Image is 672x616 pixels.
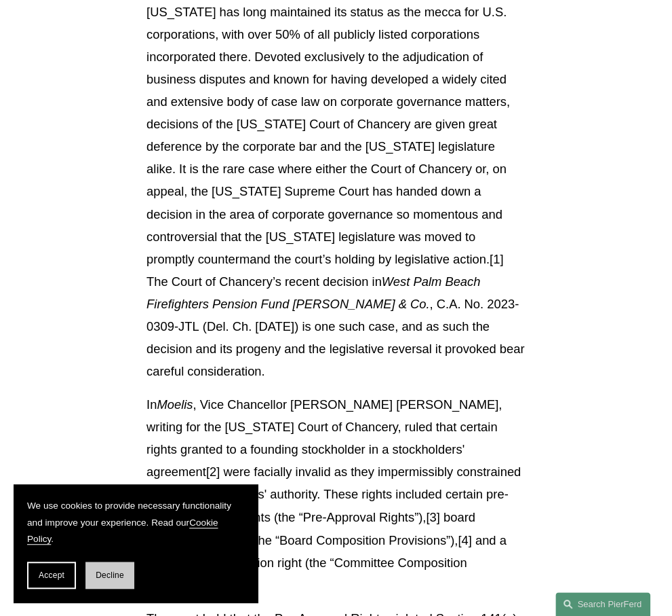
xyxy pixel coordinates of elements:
section: Cookie banner [14,484,258,602]
span: Accept [39,570,64,580]
p: [US_STATE] has long maintained its status as the mecca for U.S. corporations, with over 50% of al... [146,1,526,382]
em: Moelis [157,397,193,412]
button: Decline [85,562,134,589]
p: In , Vice Chancellor [PERSON_NAME] [PERSON_NAME], writing for the [US_STATE] Court of Chancery, r... [146,393,526,596]
span: Decline [96,570,124,580]
p: We use cookies to provide necessary functionality and improve your experience. Read our . [27,498,244,548]
button: Accept [27,562,76,589]
a: Search this site [555,592,650,616]
em: West Palm Beach Firefighters Pension Fund [PERSON_NAME] & Co. [146,274,483,311]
